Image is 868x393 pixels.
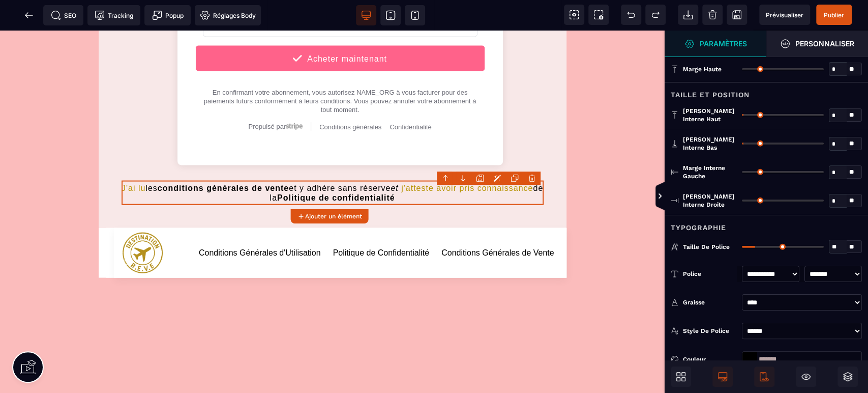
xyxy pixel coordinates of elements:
strong: Ajouter un élément [305,213,362,220]
span: Propulsé par [248,92,286,99]
span: Marge haute [683,65,722,73]
a: Politique de Confidentialité [333,215,429,229]
span: Ouvrir le gestionnaire de styles [665,31,766,57]
span: Voir les composants [564,5,584,25]
span: Ouvrir le gestionnaire de styles [766,31,868,57]
span: Défaire [621,5,641,25]
span: Popup [152,10,184,20]
strong: Paramètres [700,40,747,47]
img: 50fb1381c84962a46156ac928aab38bf_LOGO_aucun_blanc.png [123,202,163,242]
span: [PERSON_NAME] interne droite [683,192,737,209]
b: Politique de confidentialité [277,162,395,171]
span: Voir tablette [380,5,401,25]
b: conditions générales de vente [158,153,289,161]
span: [PERSON_NAME] interne haut [683,107,737,123]
span: Créer une alerte modale [144,5,191,25]
div: Police [683,269,737,279]
span: Ouvrir les blocs [671,367,691,387]
span: Réglages Body [200,10,256,20]
span: Enregistrer [727,5,747,25]
span: Masquer le bloc [796,367,816,387]
span: Prévisualiser [766,11,803,19]
span: Retour [19,5,39,25]
i: et [391,153,398,161]
div: Typographie [665,215,868,234]
span: Marge interne gauche [683,164,737,180]
button: Ajouter un élément [290,209,368,223]
button: Acheter maintenant [195,14,485,41]
a: Conditions Générales d'Utilisation [199,215,321,229]
a: Conditions générales [319,92,381,100]
span: Voir bureau [356,5,376,25]
span: [PERSON_NAME] interne bas [683,135,737,152]
span: Taille de police [683,243,730,251]
a: Propulsé par [248,92,303,100]
span: Afficher les vues [665,181,675,212]
span: Voir mobile [405,5,425,25]
span: Afficher le desktop [712,367,733,387]
span: Capture d'écran [588,5,609,25]
span: Favicon [195,5,261,25]
div: Graisse [683,297,737,307]
div: Style de police [683,326,737,336]
span: Importer [678,5,698,25]
span: Nettoyage [702,5,723,25]
a: Conditions Générales de Vente [441,215,554,229]
strong: Personnaliser [795,40,854,47]
span: SEO [51,10,76,20]
span: Ouvrir les calques [837,367,858,387]
a: Confidentialité [390,92,431,100]
span: Tracking [95,10,133,20]
span: Enregistrer le contenu [816,5,852,25]
span: Aperçu [759,5,810,25]
div: Taille et position [665,82,868,101]
span: Métadata SEO [43,5,83,25]
span: Publier [824,11,844,19]
text: les et y adhère sans réserve de la [122,150,544,174]
span: Afficher le mobile [754,367,774,387]
div: En confirmant votre abonnement, vous autorisez NAME_ORG à vous facturer pour des paiements futurs... [195,57,485,83]
div: Couleur [683,354,737,364]
span: Code de suivi [87,5,140,25]
span: Rétablir [645,5,666,25]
